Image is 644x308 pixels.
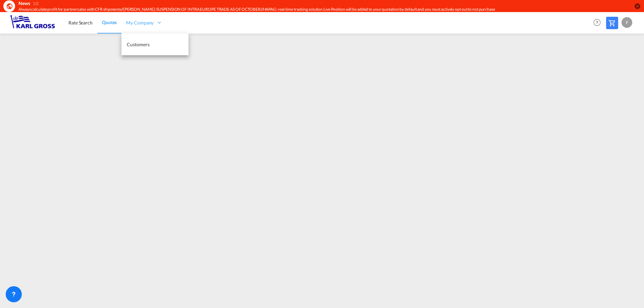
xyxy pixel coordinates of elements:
[97,12,121,34] a: Quotes
[6,3,13,9] md-icon: icon-earth
[121,34,189,55] a: Customers
[622,17,632,28] div: F
[591,17,606,29] div: Help
[634,3,641,9] button: icon-close-circle
[126,19,154,26] span: My Company
[68,20,93,25] span: Rate Search
[102,19,117,25] span: Quotes
[121,12,167,34] div: My Company
[127,42,149,47] span: Customers
[64,12,97,34] a: Rate Search
[18,7,545,12] div: Always calculate profit for partners also with CFR shipments//YANG MING: SUSPENSION OF INTRA EURO...
[10,15,55,30] img: 3269c73066d711f095e541db4db89301.png
[33,1,39,7] div: 1/2
[591,17,603,28] span: Help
